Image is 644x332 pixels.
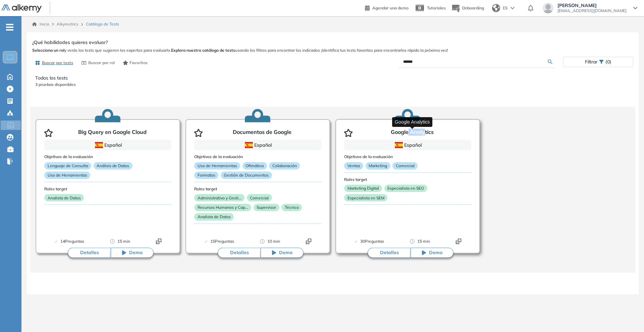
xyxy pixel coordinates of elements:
span: 15 min [117,238,130,245]
img: ESP [245,142,253,148]
p: Google Analytics [391,129,434,137]
div: Español [217,141,298,149]
button: Demo [261,248,304,258]
b: Selecciona un rol [32,48,64,53]
span: [EMAIL_ADDRESS][DOMAIN_NAME] [557,8,627,13]
p: Big Query en Google Cloud [78,129,147,137]
p: Especialista en SEM [344,194,387,201]
span: 14 Preguntas [60,238,84,245]
p: Análisis de Datos [94,162,132,170]
div: Español [67,141,148,149]
button: Buscar por tests [32,57,76,68]
div: Widget de chat [610,300,644,332]
span: Agendar una demo [372,5,409,10]
h3: Objetivos de la evaluación [194,154,321,159]
p: Técnico [281,204,302,211]
div: Google Analytics [392,117,432,127]
p: Administrativo y Gesti... [194,194,245,201]
p: Supervisor [254,204,279,211]
p: Formatos [194,172,218,179]
span: (0) [605,57,611,67]
h3: Roles target [194,187,321,191]
p: Analista de Datos [44,194,84,201]
button: Detalles [218,248,261,258]
p: Lenguaje de Consulta [44,162,91,170]
span: Demo [129,249,143,256]
p: Todos los tests [35,75,630,82]
p: Gestión de Documentos [221,172,272,179]
img: Format test logo [306,239,311,244]
p: Comercial [392,162,418,170]
p: Recursos Humanos y Cap... [194,204,251,211]
span: Buscar por rol [88,60,115,66]
span: 30 Preguntas [360,238,384,245]
h3: Objetivos de la evaluación [44,154,171,159]
h3: Roles target [44,187,171,191]
button: Demo [111,248,154,258]
img: ESP [395,142,403,148]
span: Filtrar [585,57,597,67]
span: ES [503,5,508,11]
p: Marketing [366,162,390,170]
span: Catálogo de Tests [86,21,119,27]
p: Especialista en SEO [384,185,427,192]
button: Demo [411,248,453,258]
span: 15 Preguntas [210,238,234,245]
h3: Objetivos de la evaluación [344,154,471,159]
p: Marketing Digital [344,185,382,192]
span: Favoritos [129,60,148,66]
img: arrow [511,7,515,9]
img: Format test logo [456,239,461,244]
span: 10 min [267,238,280,245]
p: Uso de Herramientas [194,162,240,170]
img: world [492,4,500,12]
span: Demo [429,249,442,256]
span: Onboarding [462,5,484,10]
span: Buscar por tests [42,60,73,66]
button: Buscar por rol [78,57,117,68]
button: Favoritos [120,57,151,68]
span: y verás los tests que sugieren los expertos para evaluarlo. usando los filtros para encontrar los... [32,47,633,53]
button: Onboarding [451,1,484,15]
p: Uso de Herramientas [44,172,90,179]
span: Demo [279,249,292,256]
button: Detalles [68,248,111,258]
span: ¿Qué habilidades quieres evaluar? [32,39,108,46]
img: ESP [95,142,103,148]
p: Colaboración [269,162,300,170]
img: Format test logo [156,239,161,244]
div: Español [367,141,448,149]
p: Analista de Datos [194,213,234,221]
span: Alkymetrics [57,21,78,27]
b: Explora nuestro catálogo de tests [171,48,235,53]
p: Comercial [247,194,272,201]
a: Inicio [32,21,49,27]
iframe: Chat Widget [610,300,644,332]
span: 15 min [417,238,430,245]
span: [PERSON_NAME] [557,3,627,8]
i: - [6,27,13,28]
h3: Roles target [344,177,471,182]
p: Ventas [344,162,363,170]
p: Documentos de Google [233,129,291,137]
span: Tutoriales [427,5,446,10]
a: Agendar una demo [365,3,409,11]
img: Logo [1,4,42,13]
p: 3 pruebas disponibles [35,82,630,88]
button: Detalles [368,248,411,258]
p: Ofimática [243,162,267,170]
